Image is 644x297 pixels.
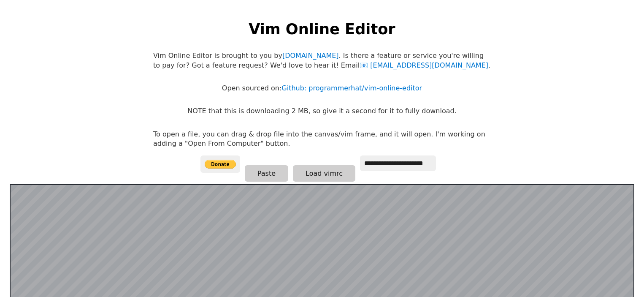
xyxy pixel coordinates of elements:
p: Open sourced on: [222,84,422,93]
p: NOTE that this is downloading 2 MB, so give it a second for it to fully download. [187,106,456,116]
button: Paste [245,165,288,182]
p: To open a file, you can drag & drop file into the canvas/vim frame, and it will open. I'm working... [153,130,491,149]
p: Vim Online Editor is brought to you by . Is there a feature or service you're willing to pay for?... [153,51,491,70]
a: Github: programmerhat/vim-online-editor [281,84,422,92]
a: [EMAIL_ADDRESS][DOMAIN_NAME] [360,61,488,69]
a: [DOMAIN_NAME] [282,52,339,60]
h1: Vim Online Editor [249,19,395,39]
button: Load vimrc [293,165,355,182]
